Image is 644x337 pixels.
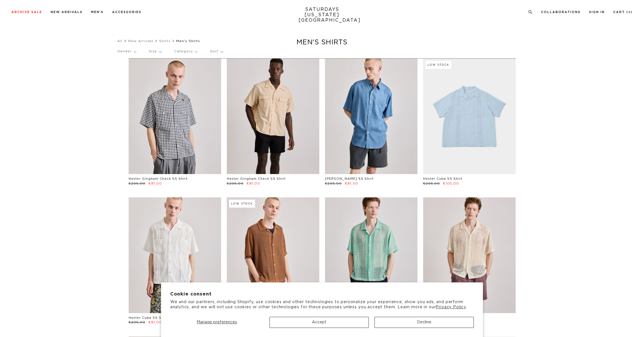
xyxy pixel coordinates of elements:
a: New Arrivals [128,39,153,43]
small: 0 [628,11,631,14]
span: €81,00 [149,321,162,324]
a: Archive Sale [11,11,42,14]
h2: Cookie consent [170,291,474,297]
div: Low Stock [229,200,255,208]
a: Hester Gingham Check SS Shirt [227,177,286,180]
a: Hester Cuba SS Shirt [423,177,462,180]
a: Shirts [159,39,170,43]
button: Accept [269,317,369,328]
a: Sign In [589,11,605,14]
a: Cart (0) [613,11,633,14]
span: €205,00 [325,182,342,185]
span: Manage preferences [197,320,237,324]
span: €105,00 [443,182,459,185]
button: Decline [375,317,474,328]
a: [PERSON_NAME] SS Shirt [325,177,374,180]
span: €81,00 [149,182,162,185]
div: Low Stock [425,61,451,69]
a: Accessories [112,11,141,14]
span: €205,00 [423,182,440,185]
span: €205,00 [129,182,145,185]
span: €81,00 [247,182,260,185]
a: Men's [91,11,104,14]
a: Privacy Policy [436,305,466,309]
a: Hester Gingham Check SS Shirt [129,177,188,180]
p: Category [174,45,197,58]
span: Men's Shirts [176,39,200,43]
button: Manage preferences [170,317,264,328]
a: New Arrivals [51,11,83,14]
a: SATURDAYS[US_STATE][GEOGRAPHIC_DATA] [299,7,345,23]
p: We and our partners, including Shopify, use cookies and other technologies to personalize your ex... [170,299,474,310]
span: €205,00 [227,182,244,185]
p: Gender [117,45,136,58]
span: €205,00 [129,321,145,324]
p: Sort [210,45,223,58]
span: €81,00 [345,182,358,185]
a: Hester Cuba SS Shirt [129,316,168,319]
p: Size [149,45,161,58]
a: Collaborations [541,11,581,14]
a: All [117,39,122,43]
